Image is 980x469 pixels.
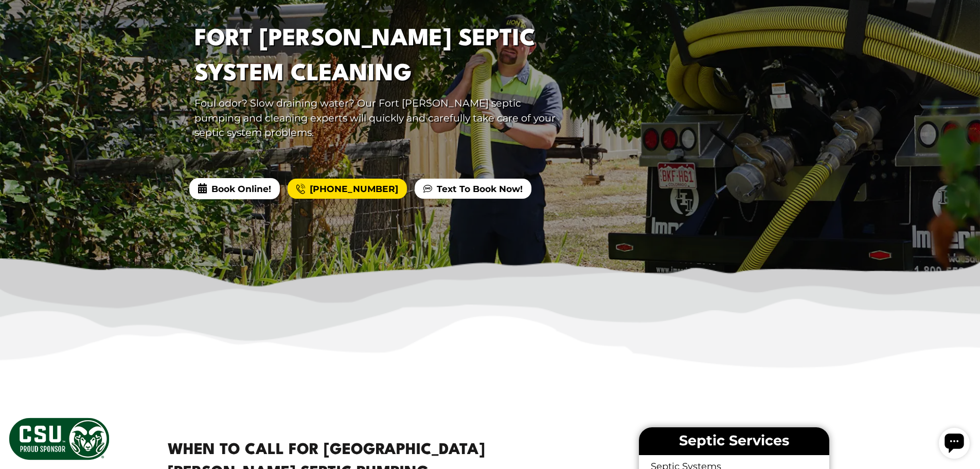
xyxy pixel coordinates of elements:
[194,96,569,140] p: Foul odor? Slow draining water? Our Fort [PERSON_NAME] septic pumping and cleaning experts will q...
[189,178,280,199] span: Book Online!
[4,4,35,35] div: Open chat widget
[415,179,531,199] a: Text To Book Now!
[639,427,829,455] li: Septic Services
[8,416,111,461] img: CSU Sponsor Badge
[288,179,407,199] a: [PHONE_NUMBER]
[194,22,569,91] h1: Fort [PERSON_NAME] Septic System Cleaning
